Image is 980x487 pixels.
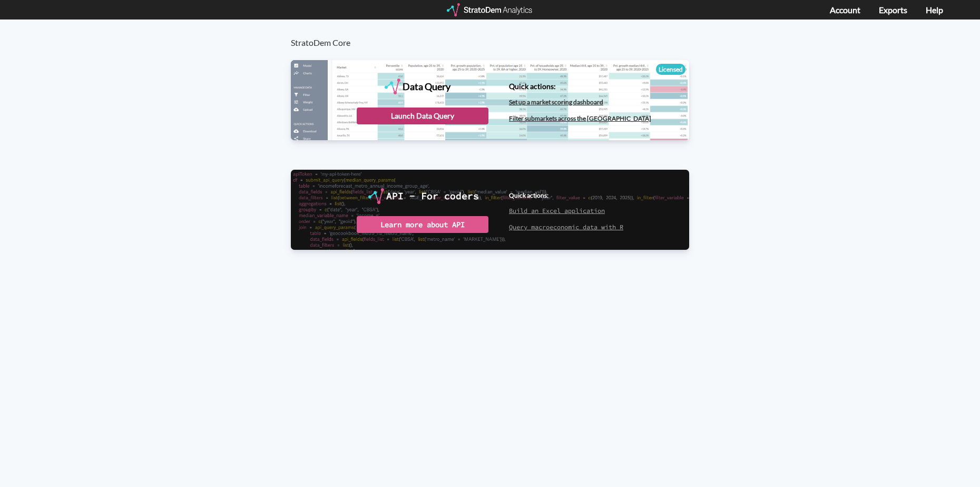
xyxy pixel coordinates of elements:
[926,5,943,15] a: Help
[403,79,450,94] div: Data Query
[509,98,603,106] a: Set up a market scoring dashboard
[357,216,488,233] div: Learn more about API
[386,188,479,204] div: API - For coders
[509,114,651,122] a: Filter submarkets across the [GEOGRAPHIC_DATA]
[830,5,860,15] a: Account
[357,108,488,124] div: Launch Data Query
[509,192,623,199] h4: Quick actions:
[291,20,700,47] h3: StratoDem Core
[509,82,651,90] h4: Quick actions:
[656,64,685,75] div: Licensed
[879,5,907,15] a: Exports
[509,207,605,215] a: Build an Excel application
[509,223,623,231] a: Query macroeconomic data with R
